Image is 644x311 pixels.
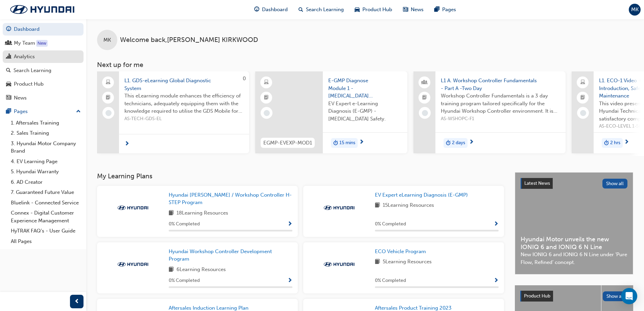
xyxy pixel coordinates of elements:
a: Hyundai Workshop Controller Development Program [169,248,292,263]
a: Analytics [3,50,84,63]
span: news-icon [403,5,408,14]
span: book-icon [169,209,174,218]
span: Latest News [524,180,550,186]
a: search-iconSearch Learning [293,3,349,17]
span: 15 mins [339,139,355,147]
span: next-icon [624,139,629,146]
span: Product Hub [524,293,550,299]
a: 6. AD Creator [8,177,84,187]
span: This eLearning module enhances the efficiency of technicians, adequately equipping them with the ... [124,92,244,115]
span: book-icon [375,201,380,210]
a: pages-iconPages [429,3,461,17]
span: News [411,6,424,14]
span: learningRecordVerb_NONE-icon [264,110,270,116]
a: guage-iconDashboard [249,3,293,17]
span: Show Progress [287,278,292,284]
span: Hyundai Workshop Controller Development Program [169,248,272,262]
span: AS-WSHOPC-F1 [441,115,560,123]
span: car-icon [355,5,360,14]
a: news-iconNews [398,3,429,17]
h3: My Learning Plans [97,172,504,180]
button: Show Progress [494,220,499,228]
span: prev-icon [74,297,79,306]
span: L1. GDS-eLearning Global Diagnostic System [124,77,244,92]
span: 15 Learning Resources [383,201,434,210]
span: guage-icon [254,5,259,14]
img: Trak [320,204,358,211]
span: Dashboard [262,6,288,14]
span: 5 Learning Resources [383,258,432,266]
span: booktick-icon [422,93,427,102]
button: Show all [602,179,628,188]
span: Search Learning [306,6,344,14]
span: booktick-icon [580,93,585,102]
div: Open Intercom Messenger [621,288,637,304]
span: L1 A. Workshop Controller Fundamentals - Part A -Two Day [441,77,560,92]
button: Pages [3,105,84,118]
span: MK [631,6,639,14]
span: 6 Learning Resources [176,266,226,274]
button: Show all [603,291,628,301]
span: 2 days [452,139,465,147]
span: Hyundai Motor unveils the new IONIQ 6 and IONIQ 6 N Line [521,236,627,251]
a: 3. Hyundai Motor Company Brand [8,138,84,156]
span: chart-icon [6,54,11,60]
img: Trak [3,2,81,17]
span: learningResourceType_ELEARNING-icon [264,78,269,87]
span: news-icon [6,95,11,101]
button: Show Progress [287,220,292,228]
span: car-icon [6,81,11,87]
span: guage-icon [6,26,11,32]
div: My Team [14,39,35,47]
img: Trak [320,261,358,268]
span: search-icon [299,5,303,14]
span: Welcome back , [PERSON_NAME] KIRKWOOD [120,36,258,44]
a: Dashboard [3,23,84,36]
span: people-icon [422,78,427,87]
span: EGMP-EVEXP-MOD1 [263,139,312,147]
span: booktick-icon [264,93,269,102]
div: News [14,94,27,102]
a: 2. Sales Training [8,128,84,138]
div: Tooltip anchor [36,40,48,47]
span: next-icon [359,139,364,146]
a: Connex - Digital Customer Experience Management [8,208,84,226]
div: Search Learning [14,67,51,74]
h3: Next up for me [86,61,644,69]
span: duration-icon [446,139,451,148]
span: EV Expert eLearning Diagnosis (E-GMP) [375,192,468,198]
span: book-icon [169,266,174,274]
span: Aftersales Induction Learning Plan [169,305,248,311]
a: 0L1. GDS-eLearning Global Diagnostic SystemThis eLearning module enhances the efficiency of techn... [97,71,249,153]
a: EGMP-EVEXP-MOD1E-GMP Diagnose Module 1 - [MEDICAL_DATA] SafetyEV Expert e-Learning Diagnosis (E-G... [255,71,407,153]
span: Show Progress [494,221,499,227]
span: next-icon [124,141,129,147]
span: 0 % Completed [375,220,406,228]
a: Latest NewsShow allHyundai Motor unveils the new IONIQ 6 and IONIQ 6 N LineNew IONIQ 6 and IONIQ ... [515,172,633,274]
span: E-GMP Diagnose Module 1 - [MEDICAL_DATA] Safety [328,77,402,100]
span: New IONIQ 6 and IONIQ 6 N Line under ‘Pure Flow, Refined’ concept. [521,251,627,266]
a: car-iconProduct Hub [349,3,398,17]
button: DashboardMy TeamAnalyticsSearch LearningProduct HubNews [3,22,84,105]
a: Hyundai [PERSON_NAME] / Workshop Controller H-STEP Program [169,191,292,206]
a: 1. Aftersales Training [8,118,84,128]
span: booktick-icon [106,93,111,102]
span: learningRecordVerb_NONE-icon [580,110,586,116]
span: duration-icon [333,139,338,148]
span: laptop-icon [106,78,111,87]
span: pages-icon [6,109,11,115]
span: EV Expert e-Learning Diagnosis (E-GMP) - [MEDICAL_DATA] Safety. [328,100,402,123]
span: 0 % Completed [169,277,200,285]
span: laptop-icon [580,78,585,87]
span: search-icon [6,68,11,74]
span: AS-TECH-GDS-EL [124,115,244,123]
div: Analytics [14,53,35,61]
span: 0 % Completed [169,220,200,228]
a: L1 A. Workshop Controller Fundamentals - Part A -Two DayWorkshop Controller Fundamentals is a 3 d... [413,71,566,153]
span: 2 hrs [610,139,620,147]
a: HyTRAK FAQ's - User Guide [8,226,84,236]
span: duration-icon [604,139,609,148]
span: learningRecordVerb_NONE-icon [105,110,112,116]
